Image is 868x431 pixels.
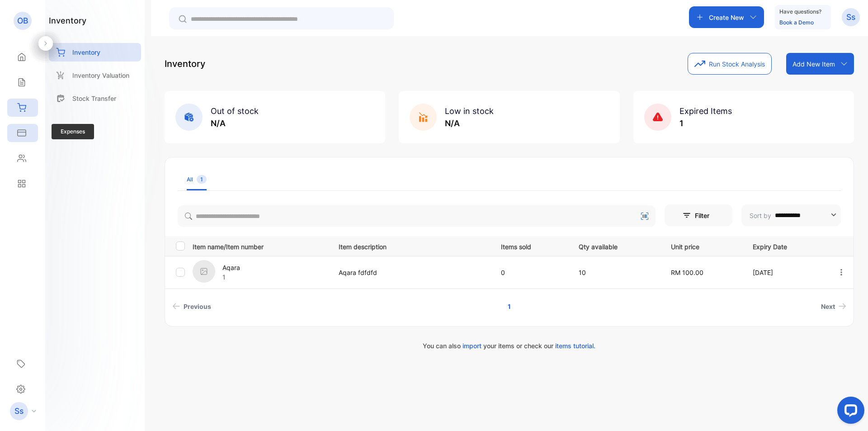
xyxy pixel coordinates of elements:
[165,341,854,350] p: You can also your items or check our
[501,240,561,251] p: Items sold
[52,124,94,139] span: Expenses
[501,268,561,277] p: 0
[709,13,744,22] p: Create New
[193,240,327,251] p: Item name/Item number
[339,240,482,251] p: Item description
[49,14,86,27] h1: inventory
[821,302,835,311] span: Next
[197,175,207,184] span: 1
[193,260,215,283] img: item
[842,6,860,28] button: Ss
[688,53,772,75] button: Run Stock Analysis
[579,240,652,251] p: Qty available
[211,117,259,129] p: N/A
[793,59,835,69] p: Add New Item
[339,268,482,277] p: Aqara fdfdfd
[17,15,28,27] p: OB
[184,302,211,311] span: Previous
[165,57,205,71] p: Inventory
[579,268,652,277] p: 10
[671,269,703,276] span: RM 100.00
[750,211,771,220] p: Sort by
[779,7,821,16] p: Have questions?
[830,393,868,431] iframe: LiveChat chat widget
[462,342,481,350] span: import
[846,11,855,23] p: Ss
[169,298,215,315] a: Previous page
[753,268,819,277] p: [DATE]
[753,240,819,251] p: Expiry Date
[817,298,850,315] a: Next page
[222,272,240,282] p: 1
[72,94,116,103] p: Stock Transfer
[445,117,494,129] p: N/A
[741,204,841,226] button: Sort by
[555,342,595,350] span: items tutorial.
[779,19,814,26] a: Book a Demo
[211,106,259,116] span: Out of stock
[689,6,764,28] button: Create New
[165,298,854,315] ul: Pagination
[445,106,494,116] span: Low in stock
[222,263,240,272] p: Aqara
[679,117,732,129] p: 1
[679,106,732,116] span: Expired Items
[187,175,207,184] div: All
[72,71,129,80] p: Inventory Valuation
[14,405,24,417] p: Ss
[72,47,100,57] p: Inventory
[497,298,522,315] a: Page 1 is your current page
[671,240,734,251] p: Unit price
[49,66,141,85] a: Inventory Valuation
[49,89,141,108] a: Stock Transfer
[49,43,141,62] a: Inventory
